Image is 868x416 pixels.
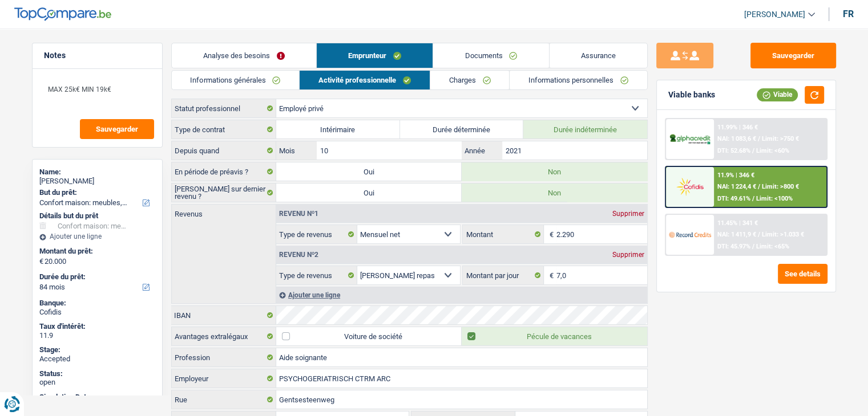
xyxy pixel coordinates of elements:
[400,120,524,138] label: Durée déterminée
[172,369,276,388] label: Employeur
[172,348,276,366] label: Profession
[756,195,793,202] span: Limit: <100%
[39,331,155,340] div: 11.9
[276,287,647,303] div: Ajouter une ligne
[669,224,711,245] img: Record Credits
[463,266,544,284] label: Montant par jour
[172,390,276,409] label: Rue
[735,5,815,24] a: [PERSON_NAME]
[758,135,760,142] span: /
[717,219,758,227] div: 11.45% | 341 €
[172,120,276,138] label: Type de contrat
[39,369,155,378] div: Status:
[510,71,647,89] a: Informations personnelles
[300,71,430,89] a: Activité professionnelle
[433,43,548,68] a: Documents
[752,195,754,202] span: /
[758,231,760,238] span: /
[550,43,647,68] a: Assurance
[276,225,357,243] label: Type de revenus
[717,147,750,154] span: DTI: 52.68%
[669,176,711,197] img: Cofidis
[276,120,400,138] label: Intérimaire
[717,183,756,190] span: NAI: 1 224,4 €
[717,172,754,179] div: 11.9% | 346 €
[502,141,647,160] input: AAAA
[80,119,154,139] button: Sauvegarder
[276,266,357,284] label: Type de revenus
[171,306,276,324] label: IBAN
[96,125,138,133] span: Sauvegarder
[276,210,321,217] div: Revenu nº1
[462,162,647,181] label: Non
[609,210,647,217] div: Supprimer
[744,10,805,19] span: [PERSON_NAME]
[276,251,321,258] div: Revenu nº2
[39,257,43,266] span: €
[668,90,715,100] div: Viable banks
[39,308,155,317] div: Cofidis
[276,183,462,202] label: Oui
[172,71,300,89] a: Informations générales
[14,7,111,21] img: TopCompare Logo
[752,147,754,154] span: /
[39,233,155,240] div: Ajouter une ligne
[762,135,799,142] span: Limit: >750 €
[172,99,276,117] label: Statut professionnel
[172,205,276,218] label: Revenus
[39,211,155,221] div: Détails but du prêt
[317,43,433,68] a: Emprunteur
[762,183,799,190] span: Limit: >800 €
[276,327,462,345] label: Voiture de société
[756,147,789,154] span: Limit: <60%
[523,120,647,138] label: Durée indéterminée
[39,345,155,354] div: Stage:
[39,177,155,186] div: [PERSON_NAME]
[276,141,317,160] label: Mois
[756,243,789,250] span: Limit: <65%
[669,133,711,146] img: AlphaCredit
[717,195,750,202] span: DTI: 49.61%
[462,141,502,160] label: Année
[750,43,836,68] button: Sauvegarder
[39,354,155,364] div: Accepted
[430,71,510,89] a: Charges
[172,141,276,160] label: Depuis quand
[778,264,827,284] button: See details
[39,188,153,197] label: But du prêt:
[172,162,276,181] label: En période de préavis ?
[44,51,151,60] h5: Notes
[172,183,276,202] label: [PERSON_NAME] sur dernier revenu ?
[843,9,854,19] div: fr
[39,247,153,256] label: Montant du prêt:
[39,378,155,387] div: open
[462,183,647,202] label: Non
[317,141,461,160] input: MM
[462,327,647,345] label: Pécule de vacances
[463,225,544,243] label: Montant
[544,225,556,243] span: €
[39,299,155,308] div: Banque:
[717,124,758,131] div: 11.99% | 346 €
[762,231,804,238] span: Limit: >1.033 €
[717,135,756,142] span: NAI: 1 083,6 €
[544,266,556,284] span: €
[276,162,462,181] label: Oui
[717,243,750,250] span: DTI: 45.97%
[717,231,756,238] span: NAI: 1 411,9 €
[757,88,798,101] div: Viable
[39,168,155,177] div: Name:
[39,272,153,282] label: Durée du prêt:
[39,322,155,331] div: Taux d'intérêt:
[172,43,316,68] a: Analyse des besoins
[609,251,647,258] div: Supprimer
[172,327,276,345] label: Avantages extralégaux
[752,243,754,250] span: /
[39,393,155,402] div: Simulation Date:
[758,183,760,190] span: /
